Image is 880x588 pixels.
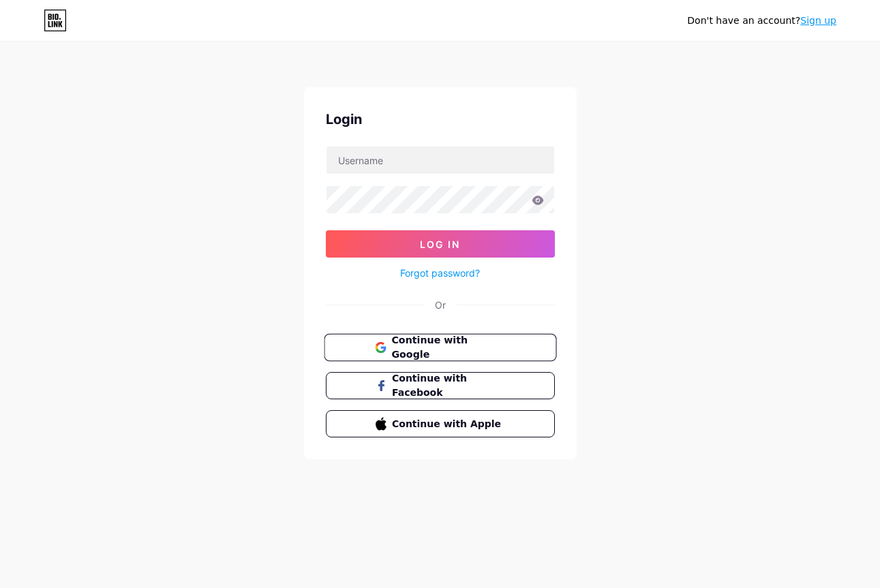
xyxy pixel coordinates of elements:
div: Login [326,109,555,129]
span: Continue with Google [391,333,505,362]
a: Forgot password? [400,266,480,280]
div: Or [435,298,446,312]
div: Don't have an account? [687,14,836,28]
span: Log In [420,238,460,250]
button: Continue with Apple [326,410,555,437]
a: Sign up [800,15,836,26]
span: Continue with Apple [392,417,504,431]
span: Continue with Facebook [392,371,504,400]
input: Username [327,146,554,174]
button: Log In [326,230,555,258]
a: Continue with Google [326,334,555,361]
button: Continue with Google [324,334,556,362]
button: Continue with Facebook [326,372,555,399]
